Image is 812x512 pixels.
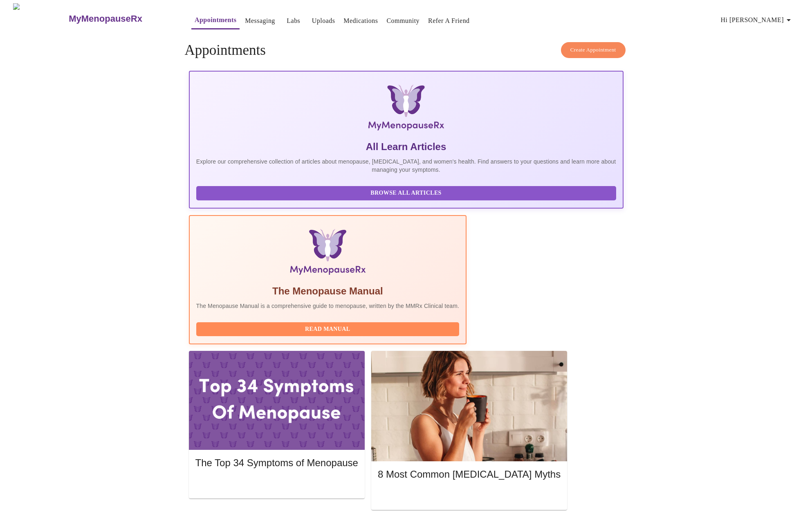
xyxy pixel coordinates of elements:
[195,477,358,492] button: Read More
[309,13,339,29] button: Uploads
[195,14,236,26] a: Appointments
[378,488,561,503] button: Read More
[280,13,307,29] button: Labs
[386,490,552,501] span: Read More
[378,491,563,498] a: Read More
[196,186,616,200] button: Browse All Articles
[242,13,278,29] button: Messaging
[245,15,275,27] a: Messaging
[195,480,360,487] a: Read More
[196,325,462,332] a: Read Manual
[196,302,460,310] p: The Menopause Manual is a comprehensive guide to menopause, written by the MMRx Clinical team.
[312,15,335,27] a: Uploads
[570,45,616,55] span: Create Appointment
[561,42,626,58] button: Create Appointment
[378,468,561,481] h5: 8 Most Common [MEDICAL_DATA] Myths
[191,12,240,29] button: Appointments
[68,4,175,33] a: MyMenopauseRx
[383,13,423,29] button: Community
[287,15,300,27] a: Labs
[425,13,473,29] button: Refer a Friend
[204,188,608,198] span: Browse All Articles
[721,14,794,26] span: Hi [PERSON_NAME]
[718,12,797,28] button: Hi [PERSON_NAME]
[428,15,470,27] a: Refer a Friend
[196,189,618,196] a: Browse All Articles
[196,285,460,298] h5: The Menopause Manual
[196,140,616,153] h5: All Learn Articles
[185,42,628,58] h4: Appointments
[69,13,142,24] h3: MyMenopauseRx
[195,456,358,469] h5: The Top 34 Symptoms of Menopause
[238,229,417,278] img: Menopause Manual
[13,3,68,34] img: MyMenopauseRx Logo
[343,15,378,27] a: Medications
[196,322,460,337] button: Read Manual
[340,13,381,29] button: Medications
[261,85,551,134] img: MyMenopauseRx Logo
[204,479,350,490] span: Read More
[386,15,419,27] a: Community
[204,324,451,335] span: Read Manual
[196,157,616,174] p: Explore our comprehensive collection of articles about menopause, [MEDICAL_DATA], and women's hea...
